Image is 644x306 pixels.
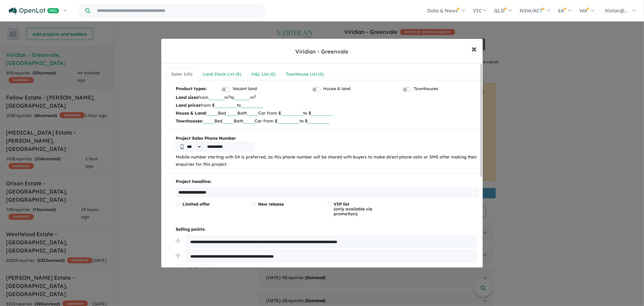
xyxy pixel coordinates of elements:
[176,117,479,125] p: Bed Bath Car from $ to $
[334,201,350,207] span: VIP list
[232,85,257,93] label: Vacant land
[176,135,479,142] b: Project Sales Phone Number
[414,85,438,93] label: Townhouses
[252,71,276,78] div: H&L List ( 0 )
[176,178,479,185] p: Project headline:
[605,8,628,14] span: tristan@...
[471,42,477,55] span: ×
[323,85,351,93] label: House & land
[9,7,59,15] img: Openlot PRO Logo White
[182,201,210,207] span: Limited offer
[286,71,324,78] div: Townhouse List ( 0 )
[176,265,212,273] button: Add
[176,226,479,233] p: Selling points:
[176,95,198,100] b: Land sizes
[171,71,193,78] div: Sales Info
[258,201,284,207] span: New release
[181,144,184,149] img: Phone icon
[176,110,207,116] b: House & Land:
[203,71,241,78] div: Land Stock List ( 0 )
[91,4,264,17] input: Try estate name, suburb, builder or developer
[176,118,203,124] b: Townhouses:
[334,201,373,216] span: (only available via promotion):
[176,239,180,243] img: drag.svg
[176,109,479,117] p: Bed Bath Car from $ to $
[296,48,349,56] div: Viridian - Greenvale
[254,94,256,98] sup: 2
[176,253,180,258] img: drag.svg
[176,93,479,101] p: from m to m
[176,154,479,168] p: Mobile number starting with 04 is preferred, as this phone number will be shared with buyers to m...
[228,94,230,98] sup: 2
[176,103,200,108] b: Land prices
[176,101,479,109] p: from $ to
[176,85,207,93] b: Product types:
